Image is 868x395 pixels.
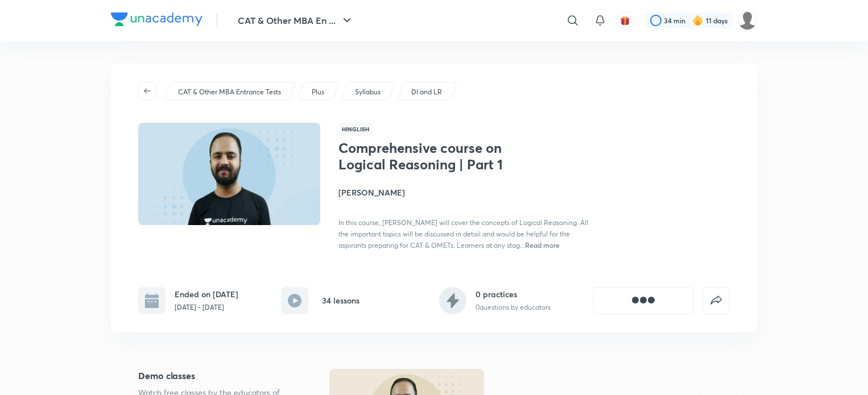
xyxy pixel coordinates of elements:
img: streak [692,15,704,26]
h1: Comprehensive course on Logical Reasoning | Part 1 [338,140,524,173]
span: Hinglish [338,123,373,135]
a: DI and LR [410,87,444,97]
p: 0 questions by educators [476,302,551,313]
a: CAT & Other MBA Entrance Tests [176,87,283,97]
a: Syllabus [353,87,383,97]
h6: Ended on [DATE] [175,288,238,300]
img: Thumbnail [137,122,322,226]
span: In this course, [PERSON_NAME] will cover the concepts of Logical Reasoning. All the important top... [338,218,588,250]
button: false [702,287,730,314]
p: CAT & Other MBA Entrance Tests [178,87,281,97]
span: Read more [525,240,560,250]
button: CAT & Other MBA En ... [231,9,361,32]
a: Company Logo [111,13,202,29]
button: avatar [616,11,634,30]
h4: [PERSON_NAME] [338,186,593,198]
img: avatar [620,15,630,26]
p: Plus [312,87,324,97]
img: Anubhav Singh [738,11,757,30]
h6: 0 practices [476,288,551,300]
p: DI and LR [411,87,442,97]
button: [object Object] [593,287,693,314]
img: Company Logo [111,13,202,26]
a: Plus [310,87,326,97]
p: [DATE] - [DATE] [175,302,238,313]
p: Syllabus [355,87,381,97]
h5: Demo classes [138,369,293,382]
h6: 34 lessons [322,294,359,306]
